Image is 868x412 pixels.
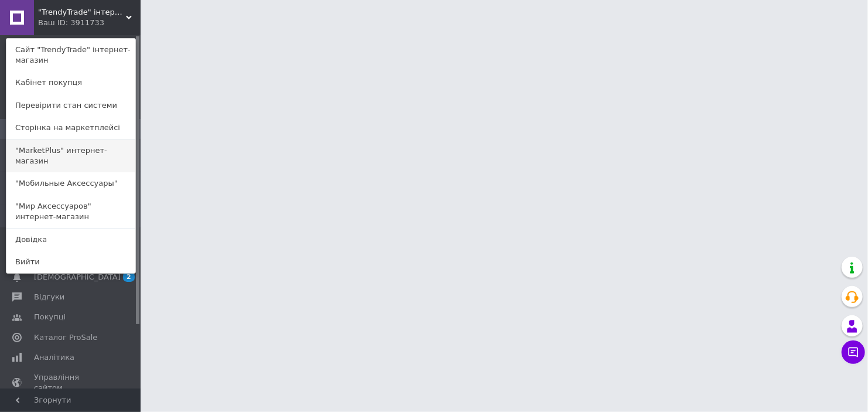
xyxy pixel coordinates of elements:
a: "MarketPlus" интернет-магазин [6,139,135,172]
a: "Мобильные Аксессуары" [6,172,135,195]
a: Сторінка на маркетплейсі [6,117,135,139]
span: Управління сайтом [34,372,108,393]
span: Аналітика [34,352,74,363]
div: Ваш ID: 3911733 [38,18,87,28]
a: Сайт "TrendyTrade" інтернет-магазин [6,39,135,71]
a: Перевірити стан системи [6,94,135,117]
a: Кабінет покупця [6,71,135,94]
span: Каталог ProSale [34,332,97,343]
span: Покупці [34,312,66,322]
span: Відгуки [34,292,64,302]
span: [DEMOGRAPHIC_DATA] [34,272,121,282]
a: Вийти [6,251,135,273]
span: "TrendyTrade" інтернет-магазин [38,7,126,18]
span: 2 [123,272,135,282]
button: Чат з покупцем [842,341,865,364]
a: "Мир Аксессуаров" интернет-магазин [6,195,135,228]
a: Довідка [6,229,135,251]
